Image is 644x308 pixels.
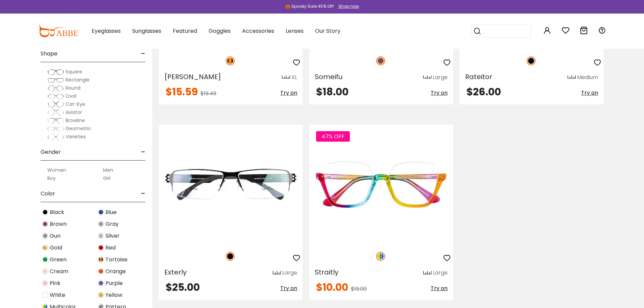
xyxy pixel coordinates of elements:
[309,125,453,244] img: Multicolor Straitly - TR ,Universal Bridge Fit
[66,109,82,116] span: Aviator
[209,27,231,35] span: Goggles
[105,220,119,228] span: Gray
[280,282,297,294] button: Try on
[315,72,342,81] span: Someifu
[433,73,448,81] div: Large
[105,208,117,216] span: Blue
[315,27,340,35] span: Our Story
[316,85,349,99] span: $18.00
[338,3,359,9] div: Shop now
[351,285,367,293] span: $19.00
[159,125,303,244] img: Black Exterly - Metal ,Adjust Nose Pads
[47,166,66,174] label: Women
[47,117,64,124] img: Browline.png
[105,267,126,276] span: Orange
[47,125,64,132] img: Geometric.png
[105,279,123,287] span: Purple
[42,292,48,298] img: White
[41,144,61,160] span: Gender
[98,233,104,239] img: Silver
[103,166,113,174] label: Men
[98,221,104,227] img: Gray
[98,280,104,286] img: Purple
[141,186,145,202] span: -
[164,72,221,81] span: [PERSON_NAME]
[47,134,64,141] img: Varieties.png
[316,131,350,142] span: 47% OFF
[38,25,78,37] img: abbeglasses.com
[50,232,61,240] span: Gun
[282,75,290,80] img: size ruler
[376,252,385,261] img: Multicolor
[431,284,448,292] span: Try on
[280,87,297,99] button: Try on
[467,85,501,99] span: $26.00
[66,93,76,99] span: Oval
[50,208,64,216] span: Black
[42,233,48,239] img: Gun
[42,221,48,227] img: Brown
[166,280,200,294] span: $25.00
[103,174,111,182] label: Girl
[581,87,598,99] button: Try on
[423,270,431,276] img: size ruler
[280,89,297,97] span: Try on
[431,87,448,99] button: Try on
[42,280,48,286] img: Pink
[376,56,385,65] img: Brown
[164,267,187,277] span: Exterly
[105,232,120,240] span: Silver
[42,244,48,251] img: Gold
[273,270,281,276] img: size ruler
[581,89,598,97] span: Try on
[105,291,122,299] span: Yellow
[98,209,104,215] img: Blue
[280,284,297,292] span: Try on
[316,280,348,294] span: $10.00
[42,209,48,215] img: Black
[47,69,64,75] img: Square.png
[577,73,598,81] div: Medium
[242,27,274,35] span: Accessories
[47,101,64,108] img: Cat-Eye.png
[431,282,448,294] button: Try on
[282,269,297,277] div: Large
[66,117,85,124] span: Browline
[98,268,104,275] img: Orange
[50,256,67,264] span: Green
[42,268,48,275] img: Cream
[335,3,359,9] a: Shop now
[47,85,64,92] img: Round.png
[66,85,80,91] span: Round
[286,27,304,35] span: Lenses
[315,267,338,277] span: Straitly
[41,186,55,202] span: Color
[50,291,65,299] span: White
[141,46,145,62] span: -
[226,56,235,65] img: Tortoise
[92,27,121,35] span: Eyeglasses
[285,3,334,9] div: 🎃 Spooky Sale 45% Off!
[47,109,64,116] img: Aviator.png
[465,72,492,81] span: Rateitor
[66,76,90,83] span: Rectangle
[98,256,104,263] img: Tortoise
[226,252,235,261] img: Black
[42,256,48,263] img: Green
[41,46,57,62] span: Shape
[66,125,91,132] span: Geometric
[423,75,431,80] img: size ruler
[98,244,104,251] img: Red
[50,279,61,287] span: Pink
[66,133,86,140] span: Varieties
[50,244,62,252] span: Gold
[66,68,82,75] span: Square
[200,90,216,97] span: $19.49
[50,267,68,276] span: Cream
[105,244,116,252] span: Red
[105,256,127,264] span: Tortoise
[173,27,197,35] span: Featured
[47,93,64,100] img: Oval.png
